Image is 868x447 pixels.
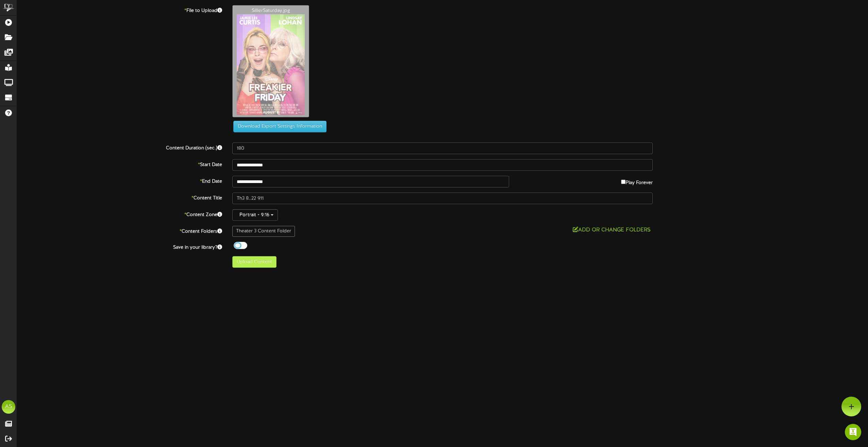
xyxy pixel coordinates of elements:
input: Play Forever [621,180,625,184]
div: AS [2,400,15,414]
label: Play Forever [621,176,653,186]
label: File to Upload [12,5,227,14]
label: Content Duration (sec.) [12,143,227,152]
label: Content Folders [12,226,227,235]
button: Add or Change Folders [571,226,653,234]
label: End Date [12,176,227,185]
label: Start Date [12,159,227,168]
label: Content Zone [12,209,227,218]
button: Download Export Settings Information [233,121,327,132]
label: Save in your library? [12,242,227,251]
label: Content Title [12,193,227,202]
a: Download Export Settings Information [230,124,327,129]
input: Title of this Content [232,193,653,204]
div: Theater 3 Content Folder [232,226,295,237]
button: Upload Content [232,256,277,268]
button: Portrait - 9:16 [232,209,278,221]
div: Open Intercom Messenger [845,424,861,440]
